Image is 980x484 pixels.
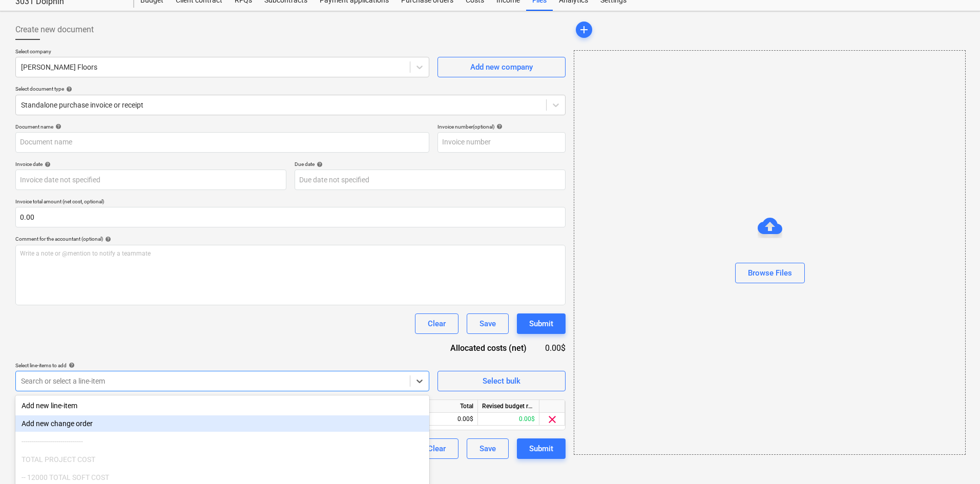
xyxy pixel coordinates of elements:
[15,170,286,190] input: Invoice date not specified
[479,317,496,330] div: Save
[15,24,94,36] span: Create new document
[43,161,51,167] span: help
[295,170,566,190] input: Due date not specified
[578,24,590,36] span: add
[416,400,478,413] div: Total
[428,317,446,330] div: Clear
[467,313,509,334] button: Save
[517,438,566,459] button: Submit
[15,451,429,468] div: TOTAL PROJECT COST
[53,123,61,130] span: help
[494,123,503,130] span: help
[437,132,566,153] input: Invoice number
[543,342,566,354] div: 0.00$
[295,161,566,167] div: Due date
[103,236,111,242] span: help
[315,161,323,167] span: help
[479,442,496,455] div: Save
[437,123,566,130] div: Invoice number (optional)
[15,132,429,153] input: Document name
[415,438,458,459] button: Clear
[15,207,566,227] input: Invoice total amount (net cost, optional)
[529,317,553,330] div: Submit
[15,433,429,450] div: ------------------------------
[15,415,429,432] div: Add new change order
[415,313,458,334] button: Clear
[15,86,566,92] div: Select document type
[64,86,72,92] span: help
[15,362,429,369] div: Select line-items to add
[15,397,429,414] div: Add new line-item
[15,161,286,167] div: Invoice date
[929,435,980,484] iframe: Chat Widget
[517,313,566,334] button: Submit
[478,413,539,426] div: 0.00$
[478,400,539,413] div: Revised budget remaining
[15,236,566,242] div: Comment for the accountant (optional)
[470,60,533,74] div: Add new company
[432,342,543,354] div: Allocated costs (net)
[546,413,558,426] span: clear
[735,263,805,283] button: Browse Files
[15,48,429,57] p: Select company
[15,123,429,130] div: Document name
[529,442,553,455] div: Submit
[748,266,792,280] div: Browse Files
[483,374,520,388] div: Select bulk
[416,413,478,426] div: 0.00$
[467,438,509,459] button: Save
[428,442,446,455] div: Clear
[574,50,966,455] div: Browse Files
[67,362,75,368] span: help
[437,57,566,77] button: Add new company
[15,198,566,207] p: Invoice total amount (net cost, optional)
[437,371,566,391] button: Select bulk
